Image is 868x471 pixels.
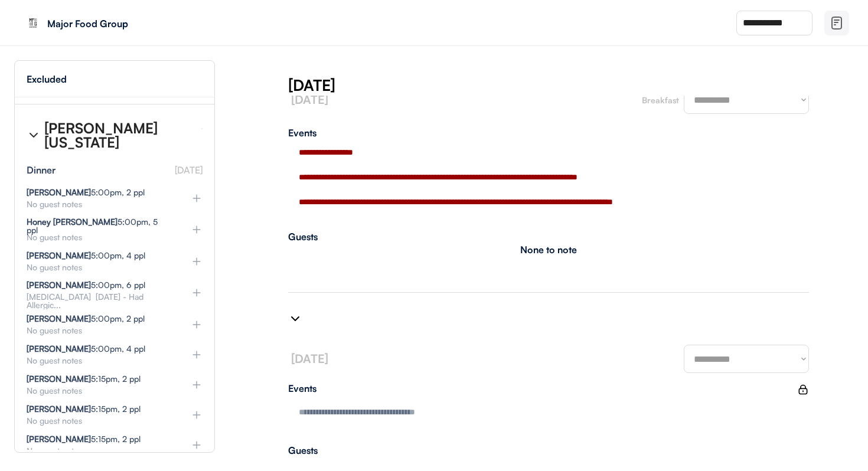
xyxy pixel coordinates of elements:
[797,384,809,395] div: Lock events to turn off updates
[27,280,91,290] strong: [PERSON_NAME]
[27,165,56,175] div: Dinner
[191,379,203,391] img: plus%20%281%29.svg
[27,218,169,234] div: 5:00pm, 5 ppl
[175,164,203,176] font: [DATE]
[27,404,91,414] strong: [PERSON_NAME]
[27,435,141,443] div: 5:15pm, 2 ppl
[520,245,577,254] div: None to note
[291,92,328,107] font: [DATE]
[27,251,145,260] div: 5:00pm, 4 ppl
[642,95,679,105] font: Breakfast
[27,74,67,84] div: Excluded
[27,315,145,323] div: 5:00pm, 2 ppl
[27,263,172,272] div: No guest notes
[191,319,203,331] img: plus%20%281%29.svg
[27,188,145,197] div: 5:00pm, 2 ppl
[47,19,196,28] div: Major Food Group
[27,375,141,383] div: 5:15pm, 2 ppl
[797,384,809,395] img: Lock events
[830,16,844,30] img: file-02.svg
[27,374,91,384] strong: [PERSON_NAME]
[27,387,172,395] div: No guest notes
[27,233,172,241] div: No guest notes
[44,121,192,149] div: [PERSON_NAME] [US_STATE]
[191,439,203,451] img: plus%20%281%29.svg
[191,409,203,421] img: plus%20%281%29.svg
[27,250,91,260] strong: [PERSON_NAME]
[27,313,91,323] strong: [PERSON_NAME]
[288,446,809,455] div: Guests
[288,128,809,138] div: Events
[27,217,118,227] strong: Honey [PERSON_NAME]
[288,74,868,96] div: [DATE]
[288,232,809,241] div: Guests
[27,447,172,455] div: No guest notes
[291,351,328,366] font: [DATE]
[24,14,43,32] img: Black%20White%20Modern%20Square%20Frame%20Photography%20Logo%20%2810%29.png
[27,326,172,335] div: No guest notes
[191,224,203,235] img: plus%20%281%29.svg
[27,187,91,197] strong: [PERSON_NAME]
[27,281,145,289] div: 5:00pm, 6 ppl
[288,384,797,393] div: Events
[27,344,91,354] strong: [PERSON_NAME]
[27,356,172,365] div: No guest notes
[27,417,172,425] div: No guest notes
[27,405,141,413] div: 5:15pm, 2 ppl
[27,200,172,208] div: No guest notes
[288,312,302,326] img: chevron-right%20%281%29.svg
[27,345,145,353] div: 5:00pm, 4 ppl
[191,256,203,267] img: plus%20%281%29.svg
[27,293,172,309] div: [MEDICAL_DATA] [DATE] - Had Allergic...
[191,287,203,299] img: plus%20%281%29.svg
[27,128,41,142] img: chevron-right%20%281%29.svg
[191,349,203,361] img: plus%20%281%29.svg
[191,192,203,204] img: plus%20%281%29.svg
[27,434,91,444] strong: [PERSON_NAME]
